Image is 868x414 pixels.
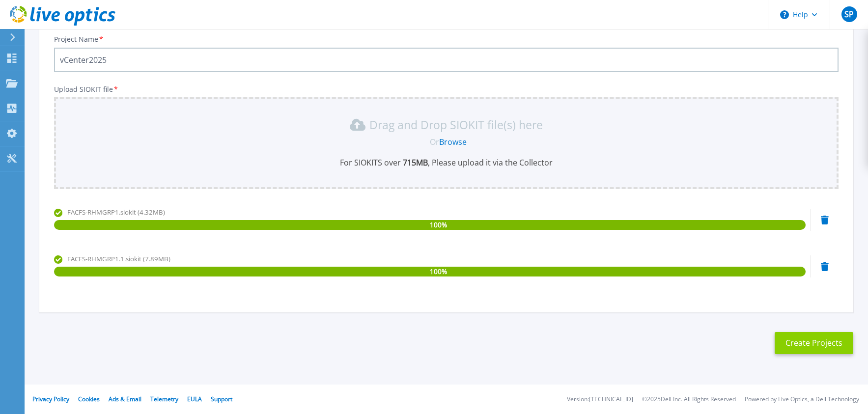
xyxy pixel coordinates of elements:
[54,85,839,93] p: Upload SIOKIT file
[67,208,165,217] span: FACFS-RHMGRP1.siokit (4.32MB)
[211,395,232,403] a: Support
[642,396,736,403] li: © 2025 Dell Inc. All Rights Reserved
[187,395,202,403] a: EULA
[60,157,833,168] p: For SIOKITS over , Please upload it via the Collector
[430,267,447,276] span: 100 %
[78,395,100,403] a: Cookies
[369,120,543,130] p: Drag and Drop SIOKIT file(s) here
[775,332,853,354] button: Create Projects
[567,396,633,403] li: Version: [TECHNICAL_ID]
[401,157,428,168] b: 715 MB
[745,396,859,403] li: Powered by Live Optics, a Dell Technology
[32,395,69,403] a: Privacy Policy
[60,117,833,168] div: Drag and Drop SIOKIT file(s) here OrBrowseFor SIOKITS over 715MB, Please upload it via the Collector
[439,137,467,147] a: Browse
[430,220,447,230] span: 100 %
[67,254,170,263] span: FACFS-RHMGRP1.1.siokit (7.89MB)
[109,395,141,403] a: Ads & Email
[844,10,854,18] span: SP
[54,48,839,72] input: Enter Project Name
[430,137,439,147] span: Or
[54,36,104,43] label: Project Name
[150,395,178,403] a: Telemetry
